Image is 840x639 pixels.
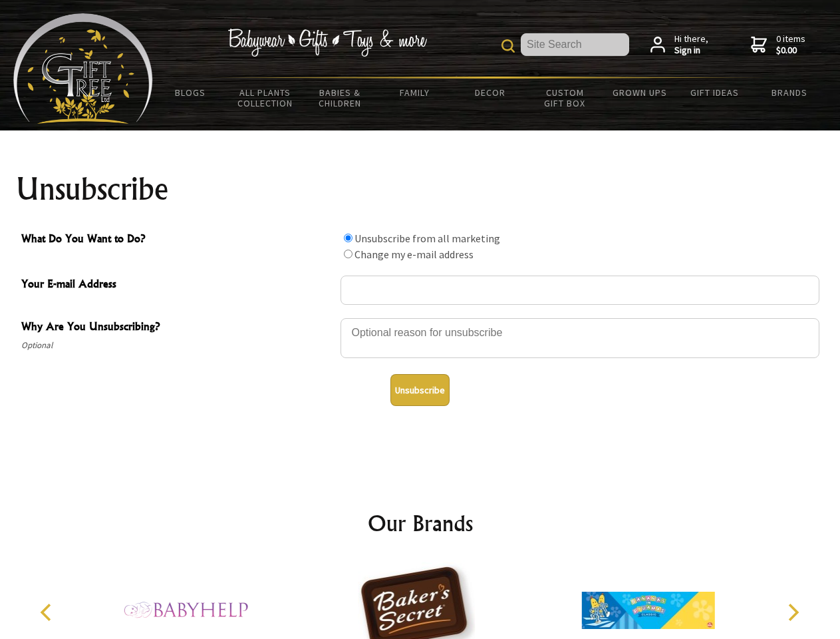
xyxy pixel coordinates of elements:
[527,79,603,117] a: Custom Gift Box
[13,13,153,124] img: Babyware - Gifts - Toys and more...
[354,232,500,245] label: Unsubscribe from all marketing
[344,234,352,242] input: What Do You Want to Do?
[21,337,334,353] span: Optional
[674,33,708,57] span: Hi there,
[228,79,303,117] a: All Plants Collection
[452,79,527,106] a: Decor
[677,79,752,106] a: Gift Ideas
[650,33,708,57] a: Hi there,Sign in
[227,29,427,57] img: Babywear - Gifts - Toys & more
[378,79,453,106] a: Family
[16,173,825,205] h1: Unsubscribe
[776,33,805,57] span: 0 items
[21,230,334,250] span: What Do You Want to Do?
[341,276,819,305] input: Your E-mail Address
[354,248,474,261] label: Change my e-mail address
[674,45,708,57] strong: Sign in
[341,318,819,358] textarea: Why Are You Unsubscribing?
[752,79,827,106] a: Brands
[27,507,814,539] h2: Our Brands
[153,79,228,106] a: BLOGS
[521,33,629,56] input: Site Search
[303,79,378,117] a: Babies & Children
[602,79,677,106] a: Grown Ups
[344,250,352,258] input: What Do You Want to Do?
[501,39,515,53] img: product search
[21,276,334,295] span: Your E-mail Address
[21,318,334,337] span: Why Are You Unsubscribing?
[33,598,63,627] button: Previous
[751,33,805,57] a: 0 items$0.00
[778,598,807,627] button: Next
[776,45,805,57] strong: $0.00
[390,374,450,406] button: Unsubscribe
